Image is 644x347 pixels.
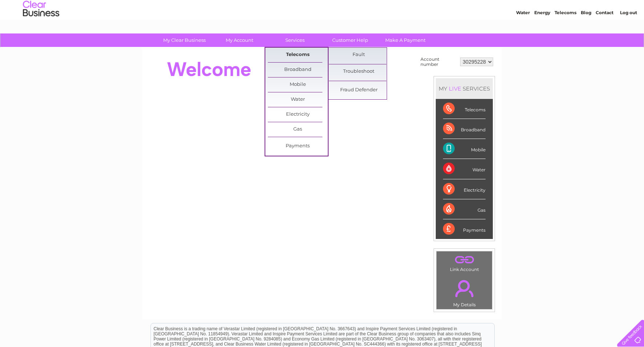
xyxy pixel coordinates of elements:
[436,274,492,310] td: My Details
[154,33,214,47] a: My Clear Business
[443,219,486,239] div: Payments
[268,122,328,137] a: Gas
[436,251,492,274] td: Link Account
[581,31,591,36] a: Blog
[555,31,576,36] a: Telecoms
[443,199,486,219] div: Gas
[516,31,530,36] a: Water
[268,92,328,107] a: Water
[375,33,435,47] a: Make A Payment
[443,139,486,159] div: Mobile
[329,64,389,79] a: Troubleshoot
[447,85,463,92] div: LIVE
[265,33,325,47] a: Services
[151,4,494,35] div: Clear Business is a trading name of Verastar Limited (registered in [GEOGRAPHIC_DATA] No. 3667643...
[507,4,557,13] a: 0333 014 3131
[329,83,389,97] a: Fraud Defender
[329,48,389,62] a: Fault
[268,77,328,92] a: Mobile
[534,31,550,36] a: Energy
[419,55,458,69] td: Account number
[210,33,270,47] a: My Account
[268,139,328,153] a: Payments
[596,31,613,36] a: Contact
[438,276,490,301] a: .
[23,19,60,41] img: logo.png
[443,179,486,199] div: Electricity
[268,63,328,77] a: Broadband
[268,107,328,122] a: Electricity
[438,253,490,266] a: .
[436,78,493,99] div: MY SERVICES
[443,99,486,119] div: Telecoms
[320,33,380,47] a: Customer Help
[443,119,486,139] div: Broadband
[268,48,328,62] a: Telecoms
[443,159,486,179] div: Water
[620,31,637,36] a: Log out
